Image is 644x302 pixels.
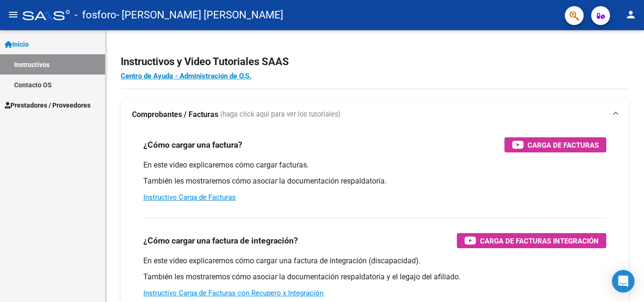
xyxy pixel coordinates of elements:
[220,109,340,120] span: (haga click aquí para ver los tutoriales)
[612,270,635,293] div: Open Intercom Messenger
[143,138,242,151] h3: ¿Cómo cargar una factura?
[116,5,283,25] span: - [PERSON_NAME] [PERSON_NAME]
[480,235,599,247] span: Carga de Facturas Integración
[457,233,606,248] button: Carga de Facturas Integración
[5,39,29,50] span: Inicio
[143,272,606,282] p: También les mostraremos cómo asociar la documentación respaldatoria y el legajo del afiliado.
[528,139,599,151] span: Carga de Facturas
[121,100,629,130] mat-expansion-panel-header: Comprobantes / Facturas (haga click aquí para ver los tutoriales)
[143,193,236,201] a: Instructivo Carga de Facturas
[121,72,251,80] a: Centro de Ayuda - Administración de O.S.
[504,137,606,152] button: Carga de Facturas
[8,9,19,20] mat-icon: menu
[625,9,636,20] mat-icon: person
[132,109,218,120] strong: Comprobantes / Facturas
[143,256,606,266] p: En este video explicaremos cómo cargar una factura de integración (discapacidad).
[143,289,323,297] a: Instructivo Carga de Facturas con Recupero x Integración
[143,234,298,247] h3: ¿Cómo cargar una factura de integración?
[143,160,606,170] p: En este video explicaremos cómo cargar facturas.
[121,53,629,71] h2: Instructivos y Video Tutoriales SAAS
[143,176,606,186] p: También les mostraremos cómo asociar la documentación respaldatoria.
[74,5,116,25] span: - fosforo
[5,100,91,110] span: Prestadores / Proveedores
